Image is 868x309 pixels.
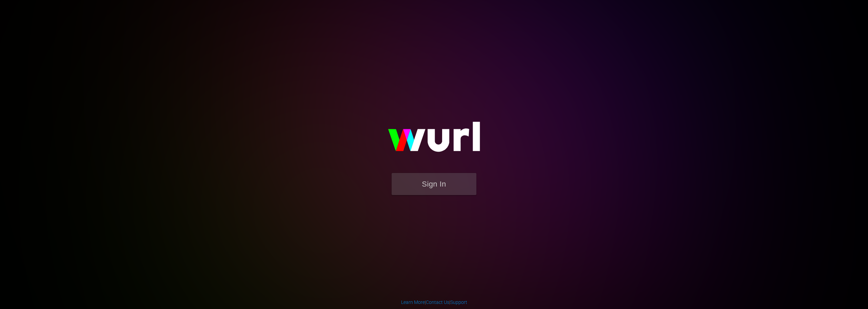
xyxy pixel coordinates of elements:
a: Contact Us [426,300,449,305]
img: wurl-logo-on-black-223613ac3d8ba8fe6dc639794a292ebdb59501304c7dfd60c99c58986ef67473.svg [366,107,502,173]
button: Sign In [392,173,476,195]
a: Support [450,300,467,305]
a: Learn More [401,300,425,305]
div: | | [401,299,467,306]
